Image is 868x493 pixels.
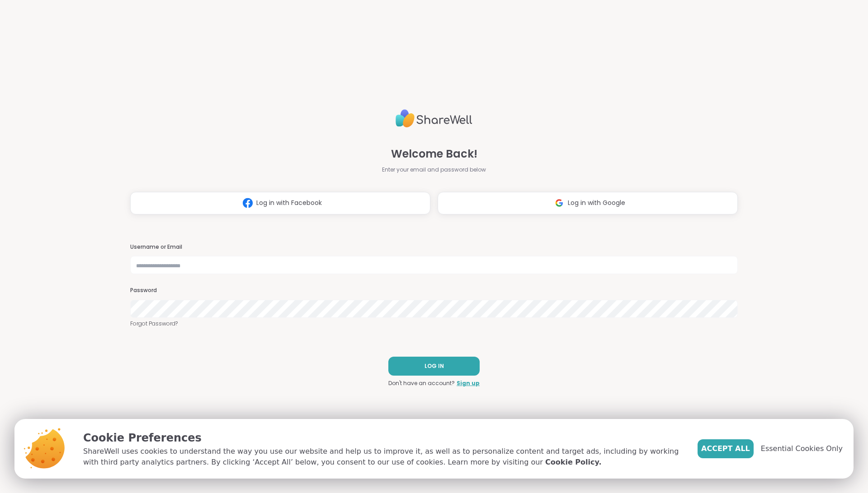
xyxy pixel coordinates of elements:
[83,430,683,446] p: Cookie Preferences
[438,192,738,214] button: Log in with Google
[551,195,568,211] img: ShareWell Logomark
[698,439,754,458] button: Accept All
[388,379,455,387] span: Don't have an account?
[568,198,625,208] span: Log in with Google
[239,195,256,211] img: ShareWell Logomark
[130,287,738,294] h3: Password
[391,146,477,162] span: Welcome Back!
[425,362,444,370] span: LOG IN
[130,320,738,328] a: Forgot Password?
[256,198,322,208] span: Log in with Facebook
[388,357,480,376] button: LOG IN
[130,243,738,251] h3: Username or Email
[83,446,683,468] p: ShareWell uses cookies to understand the way you use our website and help us to improve it, as we...
[545,457,601,468] a: Cookie Policy.
[457,379,480,387] a: Sign up
[701,443,750,454] span: Accept All
[130,192,430,214] button: Log in with Facebook
[761,443,843,454] span: Essential Cookies Only
[382,166,486,174] span: Enter your email and password below
[396,106,472,131] img: ShareWell Logo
